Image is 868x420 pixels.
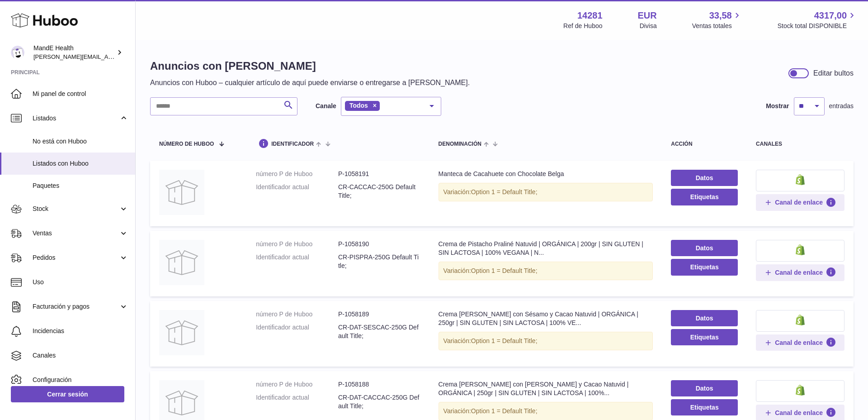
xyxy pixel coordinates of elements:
span: Uso [33,278,128,286]
a: Cerrar sesión [11,386,124,402]
button: Etiquetas [671,259,738,275]
strong: 14281 [577,10,603,22]
span: 33,58 [709,10,732,22]
div: Variación: [439,183,653,201]
dd: P-1058188 [338,380,420,389]
div: Variación: [439,262,653,280]
dd: P-1058191 [338,170,420,178]
span: Ventas totales [692,22,742,30]
button: Etiquetas [671,399,738,415]
button: Canal de enlace [756,334,844,351]
span: Todos [349,102,368,109]
dd: CR-CACCAC-250G Default Title; [338,183,420,200]
label: Mostrar [766,102,789,110]
a: Datos [671,310,738,326]
div: canales [756,141,844,147]
span: Configuración [33,376,128,384]
span: identificador [271,141,314,147]
span: Paquetes [33,181,128,190]
strong: EUR [638,10,657,22]
div: MandE Health [33,44,115,61]
div: Manteca de Cacahuete con Chocolate Belga [439,170,653,178]
span: Facturación y pagos [33,302,119,311]
img: Crema de Dátil con Sésamo y Cacao Natuvid | ORGÁNICA | 250gr | SIN GLUTEN | SIN LACTOSA | 100% VE... [159,310,204,355]
img: Manteca de Cacahuete con Chocolate Belga [159,170,204,215]
div: Ref de Huboo [563,22,602,30]
span: 4317,00 [814,10,847,22]
dd: CR-PISPRA-250G Default Title; [338,253,420,270]
span: Stock total DISPONIBLE [778,22,857,30]
div: Crema [PERSON_NAME] con Sésamo y Cacao Natuvid | ORGÁNICA | 250gr | SIN GLUTEN | SIN LACTOSA | 10... [439,310,653,327]
dd: CR-DAT-SESCAC-250G Default Title; [338,323,420,340]
button: Etiquetas [671,329,738,345]
span: [PERSON_NAME][EMAIL_ADDRESS][PERSON_NAME][DOMAIN_NAME] [33,53,230,60]
span: Canal de enlace [775,339,823,347]
dt: número P de Huboo [256,170,338,178]
img: shopify-small.png [796,385,805,396]
span: Listados con Huboo [33,159,128,168]
img: shopify-small.png [796,315,805,325]
dd: P-1058189 [338,310,420,319]
span: Stock [33,205,119,213]
button: Canal de enlace [756,194,844,210]
dd: CR-DAT-CACCAC-250G Default Title; [338,393,420,410]
span: Mi panel de control [33,90,128,98]
div: acción [671,141,738,147]
img: shopify-small.png [796,174,805,185]
span: número de Huboo [159,141,214,147]
div: Crema de Pistacho Praliné Natuvid | ORGÁNICA | 200gr | SIN GLUTEN | SIN LACTOSA | 100% VEGANA | N... [439,240,653,257]
span: Option 1 = Default Title; [471,407,538,415]
p: Anuncios con Huboo – cualquier artículo de aquí puede enviarse o entregarse a [PERSON_NAME]. [150,78,470,88]
dt: número P de Huboo [256,380,338,389]
dt: Identificador actual [256,393,338,410]
dt: número P de Huboo [256,240,338,248]
span: Listados [33,114,119,123]
span: Canal de enlace [775,409,823,417]
span: Pedidos [33,253,119,262]
a: Datos [671,240,738,256]
span: Option 1 = Default Title; [471,337,538,344]
div: Editar bultos [813,68,854,78]
button: Etiquetas [671,189,738,205]
dt: Identificador actual [256,183,338,200]
dt: Identificador actual [256,253,338,270]
a: Datos [671,170,738,186]
dt: número P de Huboo [256,310,338,319]
span: Canal de enlace [775,268,823,277]
span: Canal de enlace [775,198,823,206]
div: Divisa [640,22,657,30]
span: Option 1 = Default Title; [471,267,538,274]
span: Ventas [33,229,119,238]
img: shopify-small.png [796,244,805,255]
a: 4317,00 Stock total DISPONIBLE [778,10,857,30]
span: Incidencias [33,327,128,335]
span: No está con Huboo [33,137,128,146]
label: Canale [316,102,336,110]
a: Datos [671,380,738,396]
button: Canal de enlace [756,264,844,281]
a: 33,58 Ventas totales [692,10,742,30]
dd: P-1058190 [338,240,420,248]
span: entradas [829,102,854,110]
dt: Identificador actual [256,323,338,340]
span: Canales [33,351,128,360]
div: Variación: [439,332,653,350]
h1: Anuncios con [PERSON_NAME] [150,59,470,73]
span: denominación [439,141,481,147]
img: luis.mendieta@mandehealth.com [11,46,24,59]
img: Crema de Pistacho Praliné Natuvid | ORGÁNICA | 200gr | SIN GLUTEN | SIN LACTOSA | 100% VEGANA | N... [159,240,204,285]
div: Crema [PERSON_NAME] con [PERSON_NAME] y Cacao Natuvid | ORGÁNICA | 250gr | SIN GLUTEN | SIN LACTO... [439,380,653,397]
span: Option 1 = Default Title; [471,188,538,196]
